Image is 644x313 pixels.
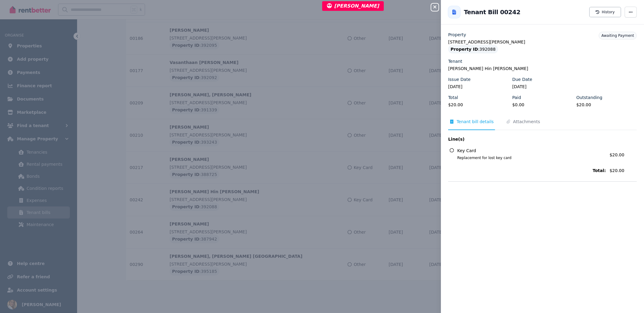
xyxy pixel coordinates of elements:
[448,136,606,142] span: Line(s)
[512,102,573,108] legend: $0.00
[448,32,466,38] label: Property
[448,84,509,90] legend: [DATE]
[576,102,637,108] legend: $20.00
[450,155,606,160] span: Replacement for lost key card
[448,45,498,53] div: : 392088
[448,102,509,108] legend: $20.00
[513,119,540,125] span: Attachments
[448,39,637,45] legend: [STREET_ADDRESS][PERSON_NAME]
[589,7,621,17] button: History
[448,76,471,82] label: Issue Date
[448,119,637,130] nav: Tabs
[457,119,494,125] span: Tenant bill details
[451,46,478,52] span: Property ID
[601,34,634,38] span: Awaiting Payment
[448,58,462,64] label: Tenant
[512,84,573,90] legend: [DATE]
[512,76,532,82] label: Due Date
[448,94,458,101] label: Total
[457,148,476,154] span: Key Card
[610,168,637,174] span: $20.00
[448,168,606,174] span: Total:
[512,94,521,101] label: Paid
[610,152,624,157] span: $20.00
[576,94,602,101] label: Outstanding
[464,8,520,16] h2: Tenant Bill 00242
[448,65,637,72] legend: [PERSON_NAME] Hin [PERSON_NAME]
